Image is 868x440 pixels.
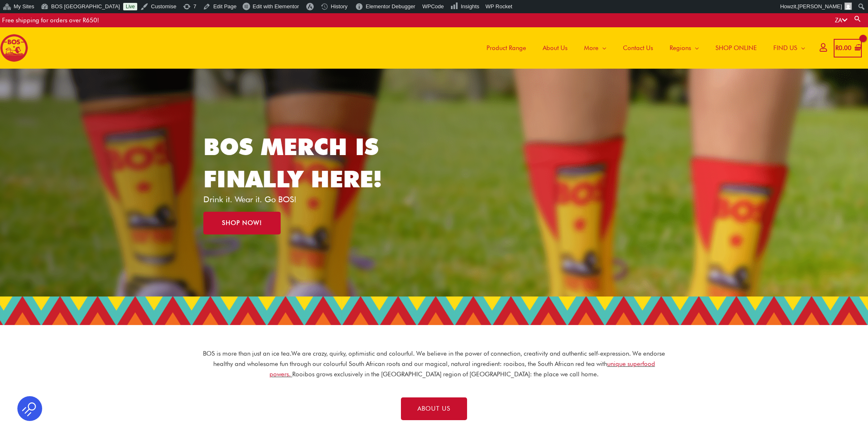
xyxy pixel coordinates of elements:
a: Product Range [478,27,534,69]
nav: Site Navigation [472,27,813,69]
a: ABOUT US [401,397,467,420]
span: About Us [543,36,568,60]
a: BOS MERCH IS FINALLY HERE! [203,133,382,193]
a: unique superfood powers. [269,360,655,378]
span: Edit with Elementor [253,3,299,10]
p: Drink it. Wear it. Go BOS! [203,195,394,203]
a: View Shopping Cart, empty [834,39,862,57]
span: R [835,44,839,52]
span: SHOP NOW! [222,220,262,226]
span: Product Range [486,36,526,60]
p: BOS is more than just an ice tea. We are crazy, quirky, optimistic and colourful. We believe in t... [203,349,665,379]
span: [PERSON_NAME] [798,3,842,10]
a: Search button [854,15,862,23]
span: More [584,36,599,60]
div: Free shipping for orders over R650! [2,13,99,27]
a: SHOP ONLINE [707,27,765,69]
span: Contact Us [623,36,653,60]
a: More [576,27,615,69]
span: Regions [670,36,691,60]
span: FIND US [773,36,797,60]
a: ZA [835,17,847,24]
span: ABOUT US [417,406,451,412]
span: SHOP ONLINE [715,36,757,60]
a: Regions [661,27,707,69]
a: About Us [534,27,576,69]
a: Live [123,3,137,10]
a: Contact Us [615,27,661,69]
bdi: 0.00 [835,44,851,52]
a: SHOP NOW! [203,212,281,234]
